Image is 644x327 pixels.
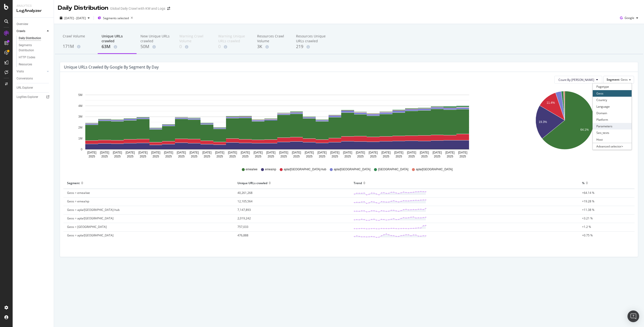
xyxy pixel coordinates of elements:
text: 2025 [421,155,428,158]
div: Crawl Volume [63,34,94,43]
span: 7,147,893 [237,208,251,212]
text: 2025 [383,155,389,158]
text: 4M [78,104,82,108]
div: 219 [296,43,327,50]
a: URL Explorer [17,85,50,90]
div: Segments Distribution [19,43,46,53]
a: Crawls [17,29,45,34]
text: [DATE] [100,151,109,154]
text: 2025 [344,155,351,158]
div: Segment [67,179,80,187]
span: apla/[GEOGRAPHIC_DATA] [416,167,453,172]
span: +1.2 % [582,225,591,229]
text: [DATE] [420,151,429,154]
text: 2025 [140,155,146,158]
span: Google [625,16,634,20]
span: Segment [607,77,619,82]
text: 2M [78,126,82,129]
text: [DATE] [164,151,173,154]
div: Seo_tests [593,129,632,136]
text: 2025 [396,155,402,158]
div: Country [593,97,632,103]
span: Geos = apla/[GEOGRAPHIC_DATA] [67,216,113,220]
span: 476,888 [237,233,248,237]
span: [DATE] - [DATE] [64,16,86,20]
div: 171M [63,43,94,50]
text: [DATE] [305,151,314,154]
text: 2025 [101,155,108,158]
text: 2025 [242,155,249,158]
span: 40,261,268 [237,191,252,195]
span: apla/[GEOGRAPHIC_DATA]-hub [284,167,326,172]
div: Resources Unique URLs crawled [296,34,327,43]
button: Count By [PERSON_NAME] [554,76,602,84]
span: Geos = [GEOGRAPHIC_DATA] [67,225,107,229]
text: [DATE] [381,151,391,154]
div: Warning Unique URLs crawled [218,34,249,43]
span: emea/xp [265,167,276,172]
text: 2025 [114,155,121,158]
div: Visits [17,69,24,74]
button: [DATE] - [DATE] [58,14,92,22]
div: New Unique URLs crawled [140,34,172,43]
span: Geos [621,77,628,82]
text: [DATE] [279,151,288,154]
text: [DATE] [343,151,352,154]
span: 12,105,564 [237,199,252,203]
div: Unique URLs crawled [237,179,267,187]
svg: A chart. [495,87,634,160]
text: 0 [81,148,82,151]
div: Daily Distribution [19,36,41,41]
text: 2025 [217,155,223,158]
text: [DATE] [458,151,467,154]
text: [DATE] [190,151,199,154]
text: 64.1% [580,128,589,131]
text: [DATE] [445,151,455,154]
text: [DATE] [253,151,263,154]
text: 2025 [88,155,95,158]
text: 2025 [153,155,159,158]
button: Segments selected [96,14,135,22]
text: 2025 [331,155,338,158]
div: A chart. [64,87,490,160]
span: +19.28 % [582,199,594,203]
div: Open Intercom Messenger [627,310,639,322]
span: +0.75 % [582,233,593,237]
a: Resources [19,62,50,67]
span: +64.14 % [582,191,594,195]
text: 2025 [268,155,274,158]
span: 2,019,242 [237,216,251,220]
text: 2025 [191,155,198,158]
text: [DATE] [202,151,212,154]
span: 757,033 [237,225,248,229]
div: Resources [19,62,32,67]
text: [DATE] [177,151,186,154]
div: 63M [102,43,133,50]
text: 5M [78,93,82,97]
span: +3.21 % [582,216,593,220]
span: Geos = emea/xp [67,199,89,203]
div: Language [593,103,632,110]
a: HTTP Codes [19,55,50,60]
div: LogAnalyzer [17,8,50,14]
text: [DATE] [87,151,96,154]
text: 2025 [165,155,172,158]
a: Visits [17,69,45,74]
text: 3M [78,115,82,119]
span: Segments selected [103,16,129,20]
div: arrow-right-arrow-left [167,7,170,10]
text: 2025 [229,155,236,158]
text: 2025 [127,155,133,158]
span: emea/we [246,167,258,172]
div: URL Explorer [17,85,33,90]
text: [DATE] [138,151,148,154]
div: Host [593,136,632,143]
div: Conversions [17,76,33,81]
div: Global Daily Crawl with KW and Logs [110,6,165,11]
text: 11.4% [547,101,555,105]
text: [DATE] [369,151,378,154]
text: 2025 [434,155,441,158]
text: [DATE] [241,151,250,154]
div: Logfiles Explorer [17,95,38,100]
text: 2025 [319,155,325,158]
